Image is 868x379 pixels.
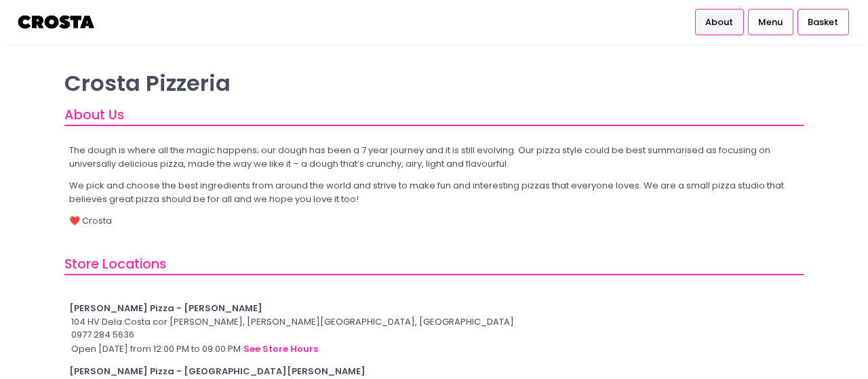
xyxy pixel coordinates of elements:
[69,214,800,228] p: ❤️ Crosta
[69,144,800,170] p: The dough is where all the magic happens; our dough has been a 7 year journey and it is still evo...
[808,16,838,29] span: Basket
[69,315,800,329] div: 104 HV Dela Costa cor [PERSON_NAME], [PERSON_NAME][GEOGRAPHIC_DATA], [GEOGRAPHIC_DATA]
[64,70,804,96] p: Crosta Pizzeria
[69,342,800,357] div: Open [DATE] from 12:00 PM to 09:00 PM
[695,9,744,35] a: About
[69,302,262,315] b: [PERSON_NAME] Pizza - [PERSON_NAME]
[64,254,804,275] div: Store Locations
[69,328,800,342] div: 0977 284 5636
[69,179,800,205] p: We pick and choose the best ingredients from around the world and strive to make fun and interest...
[17,10,96,34] img: logo
[243,342,319,357] button: see store hours
[64,105,804,126] div: About Us
[748,9,793,35] a: Menu
[69,365,366,378] b: [PERSON_NAME] Pizza - [GEOGRAPHIC_DATA][PERSON_NAME]
[758,16,783,29] span: Menu
[705,16,733,29] span: About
